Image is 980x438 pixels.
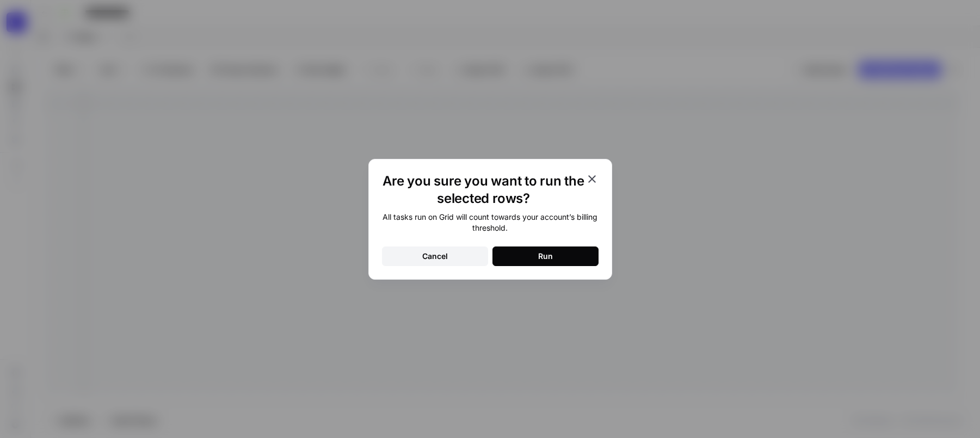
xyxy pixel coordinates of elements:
[422,251,448,262] div: Cancel
[382,172,585,207] h1: Are you sure you want to run the selected rows?
[538,251,553,262] div: Run
[382,212,599,233] div: All tasks run on Grid will count towards your account’s billing threshold.
[492,246,599,266] button: Run
[382,246,488,266] button: Cancel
